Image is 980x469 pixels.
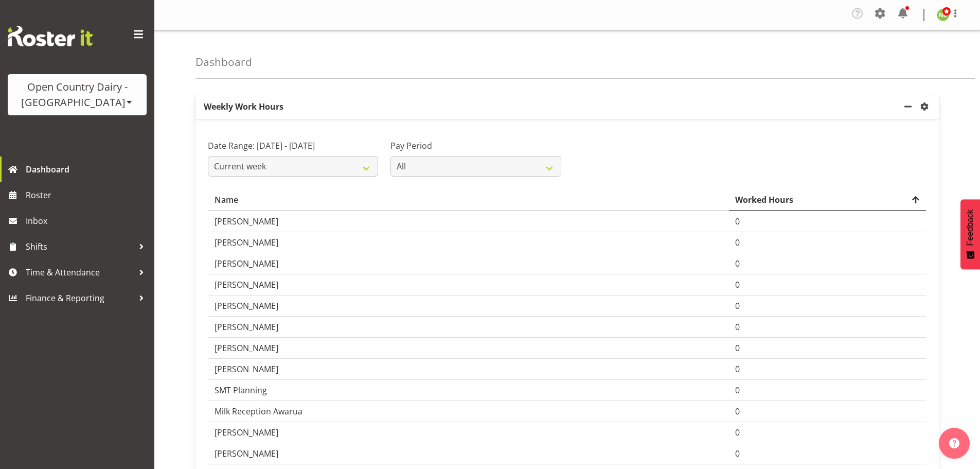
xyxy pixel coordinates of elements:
div: Open Country Dairy - [GEOGRAPHIC_DATA] [18,79,136,110]
td: SMT Planning [208,380,729,401]
span: Time & Attendance [26,265,134,280]
span: 0 [735,427,740,438]
td: Milk Reception Awarua [208,401,729,422]
span: 0 [735,342,740,354]
span: Dashboard [26,162,149,177]
span: 0 [735,363,740,375]
span: 0 [735,321,740,333]
td: [PERSON_NAME] [208,338,729,359]
span: 0 [735,385,740,396]
img: Rosterit website logo [8,26,93,46]
label: Pay Period [390,140,561,152]
td: [PERSON_NAME] [208,296,729,317]
span: 0 [735,406,740,417]
img: nicole-lloyd7454.jpg [937,9,949,21]
td: [PERSON_NAME] [208,253,729,274]
td: [PERSON_NAME] [208,211,729,232]
td: [PERSON_NAME] [208,317,729,338]
p: Weekly Work Hours [195,94,902,119]
label: Date Range: [DATE] - [DATE] [208,140,378,152]
div: Name [215,194,723,206]
h4: Dashboard [195,56,252,68]
span: Finance & Reporting [26,290,134,306]
span: Shifts [26,239,134,254]
td: [PERSON_NAME] [208,443,729,464]
button: Feedback - Show survey [960,199,980,269]
span: Feedback [966,210,975,246]
img: help-xxl-2.png [949,438,959,448]
span: Roster [26,187,149,203]
div: Worked Hours [735,194,920,206]
a: settings [918,100,935,113]
span: Inbox [26,213,149,229]
td: [PERSON_NAME] [208,359,729,380]
span: 0 [735,300,740,311]
td: [PERSON_NAME] [208,232,729,253]
span: 0 [735,237,740,248]
span: 0 [735,258,740,269]
span: 0 [735,216,740,227]
a: minimize [902,94,918,119]
td: [PERSON_NAME] [208,274,729,296]
span: 0 [735,448,740,459]
span: 0 [735,279,740,290]
td: [PERSON_NAME] [208,422,729,443]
